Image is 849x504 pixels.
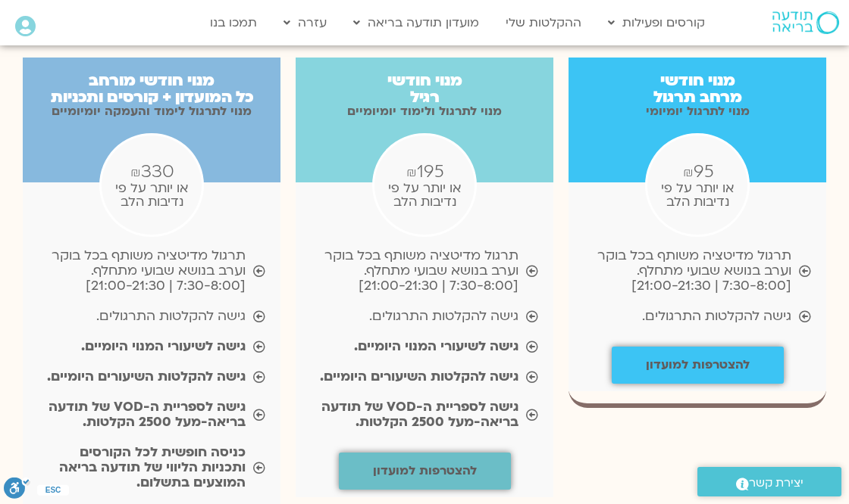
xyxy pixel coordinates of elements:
span: 195 [417,161,444,182]
span: תרגול מדיטציה משותף בכל בוקר וערב בנושא שבועי מתחלף. [7:30-8:00 | 21:00-21:30] [311,248,518,294]
a: להצטרפות למועדון [612,347,784,384]
span: גישה להקלטות התרגולים. [642,309,791,324]
span: ₪ [683,164,694,181]
p: מנוי לתרגול יומיומי [569,105,826,117]
span: או יותר על פי נדיבות הלב [115,179,188,210]
span: גישה להקלטות התרגולים. [369,309,518,324]
b: גישה לספריית ה-VOD של תודעה בריאה-מעל 2500 הקלטות. [321,398,518,431]
span: ₪ [130,164,141,181]
span: גישה להקלטות התרגולים. [96,309,246,324]
a: תמכו בנו [202,8,265,37]
span: 95 [694,161,714,182]
p: מנוי לתרגול לימוד והעמקה יומיומיים [23,105,280,117]
span: 330 [141,161,174,182]
a: להצטרפות למועדון [339,453,511,490]
h3: מנוי חודשי מורחב כל המועדון + קורסים ותכניות [23,73,280,105]
span: ₪ [406,164,417,181]
b: כניסה חופשית לכל הקורסים ותכניות הליווי של תודעה בריאה המוצעים בתשלום. [59,443,246,491]
a: יצירת קשר [697,467,841,496]
b: גישה לשיעורי המנוי היומיים. [354,338,518,355]
b: להצטרפות למועדון [646,356,750,373]
span: תרגול מדיטציה משותף בכל בוקר וערב בנושא שבועי מתחלף. [7:30-8:00 | 21:00-21:30] [584,248,791,294]
a: קורסים ופעילות [600,8,713,37]
span: או יותר על פי נדיבות הלב [661,179,734,210]
a: מועדון תודעה בריאה [346,8,487,37]
b: גישה לספריית ה-VOD של תודעה בריאה-מעל 2500 הקלטות. [49,398,246,431]
a: עזרה [276,8,334,37]
h3: מנוי חודשי מרחב תרגול [569,73,826,105]
h3: מנוי חודשי רגיל [296,73,553,105]
span: יצירת קשר [749,473,804,493]
b: גישה להקלטות השיעורים היומיים. [320,368,518,385]
span: תרגול מדיטציה משותף בכל בוקר וערב בנושא שבועי מתחלף. [7:30-8:00 | 21:00-21:30] [38,248,246,294]
b: גישה לשיעורי המנוי היומיים. [81,338,246,355]
span: או יותר על פי נדיבות הלב [388,179,461,210]
p: מנוי לתרגול ולימוד יומיומיים [296,105,553,117]
a: ההקלטות שלי [498,8,589,37]
b: גישה להקלטות השיעורים היומיים. [47,368,246,385]
b: להצטרפות למועדון [373,462,477,479]
img: תודעה בריאה [772,11,839,34]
